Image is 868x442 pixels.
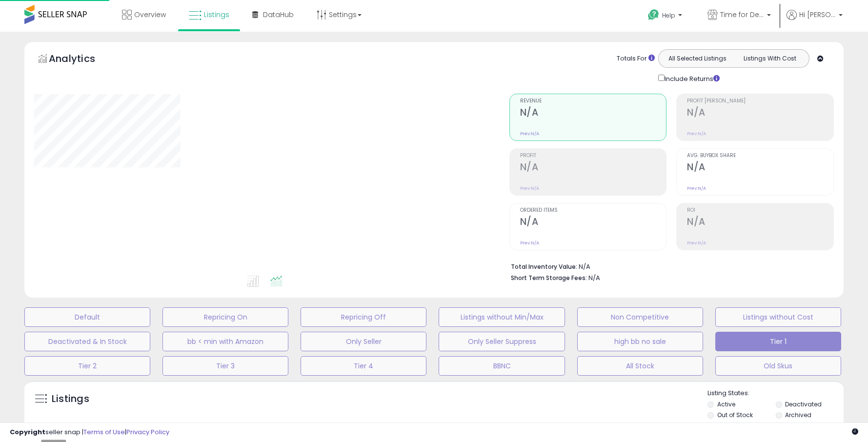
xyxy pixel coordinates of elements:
b: Total Inventory Value: [511,262,577,271]
h2: N/A [687,216,833,229]
button: Listings without Cost [715,307,841,327]
button: Repricing Off [301,307,426,327]
h2: N/A [520,216,666,229]
small: Prev: N/A [687,240,706,246]
span: Revenue [520,99,666,104]
button: Repricing On [162,307,288,327]
small: Prev: N/A [520,240,539,246]
a: Help [640,1,692,32]
span: ROI [687,208,833,213]
i: Get Help [647,9,660,21]
span: Avg. Buybox Share [687,153,833,159]
h2: N/A [687,161,833,175]
button: Deactivated & In Stock [24,332,150,351]
h2: N/A [520,161,666,175]
button: Old Skus [715,356,841,376]
span: DataHub [263,10,294,20]
span: Hi [PERSON_NAME] [799,10,836,20]
button: Listings With Cost [733,52,806,65]
b: Short Term Storage Fees: [511,274,587,282]
span: Help [662,11,675,20]
div: seller snap | | [10,428,169,437]
div: Totals For [617,54,655,63]
span: Listings [204,10,229,20]
h2: N/A [520,107,666,120]
button: high bb no sale [577,332,703,351]
button: Default [24,307,150,327]
span: Time for Deals [720,10,764,20]
span: N/A [588,273,600,282]
button: BBNC [439,356,565,376]
small: Prev: N/A [520,185,539,191]
div: Include Returns [651,73,731,84]
button: All Stock [577,356,703,376]
button: bb < min with Amazon [162,332,288,351]
a: Hi [PERSON_NAME] [787,10,843,32]
small: Prev: N/A [687,185,706,191]
strong: Copyright [10,427,45,437]
button: All Selected Listings [661,52,734,65]
button: Listings without Min/Max [439,307,565,327]
span: Ordered Items [520,208,666,213]
span: Profit [PERSON_NAME] [687,99,833,104]
h5: Analytics [49,52,114,68]
li: N/A [511,260,827,272]
button: Only Seller Suppress [439,332,565,351]
h2: N/A [687,107,833,120]
button: Non Competitive [577,307,703,327]
span: Overview [134,10,166,20]
button: Tier 4 [301,356,426,376]
small: Prev: N/A [520,131,539,137]
button: Tier 3 [162,356,288,376]
button: Only Seller [301,332,426,351]
span: Profit [520,153,666,159]
button: Tier 1 [715,332,841,351]
small: Prev: N/A [687,131,706,137]
button: Tier 2 [24,356,150,376]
